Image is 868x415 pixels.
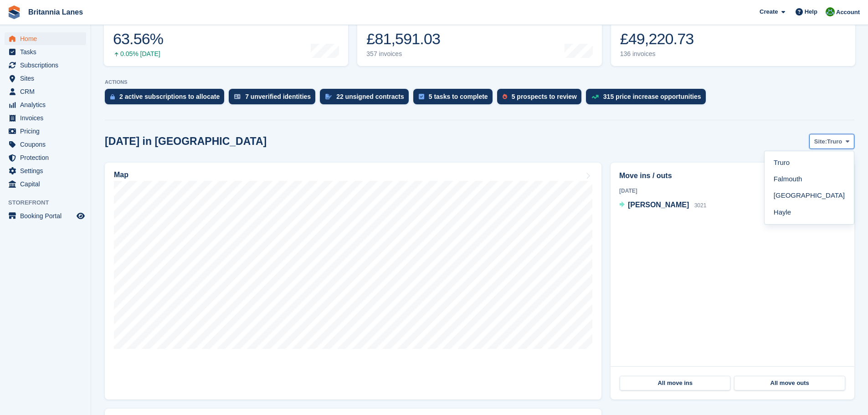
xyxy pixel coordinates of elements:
span: Coupons [20,138,75,151]
a: menu [5,151,86,164]
a: 5 tasks to complete [413,89,497,109]
h2: [DATE] in [GEOGRAPHIC_DATA] [105,135,267,148]
a: [PERSON_NAME] 3021 [619,200,706,211]
a: Hayle [768,204,850,220]
a: 315 price increase opportunities [586,89,710,109]
a: Preview store [75,210,86,221]
div: 7 unverified identities [245,93,311,100]
a: menu [5,72,86,85]
span: Help [805,7,817,16]
a: Map [105,163,601,400]
a: menu [5,32,86,45]
a: menu [5,210,86,222]
div: £81,591.03 [366,30,440,48]
span: Site: [814,137,827,146]
img: prospect-51fa495bee0391a8d652442698ab0144808aea92771e9ea1ae160a38d050c398.svg [503,94,507,99]
a: Occupancy 63.56% 0.05% [DATE] [104,8,348,66]
a: All move outs [734,376,845,390]
div: 2 active subscriptions to allocate [119,93,220,100]
a: menu [5,138,86,151]
div: [DATE] [619,187,846,195]
a: Britannia Lanes [25,5,87,20]
span: Pricing [20,125,75,138]
a: Month-to-date sales £81,591.03 357 invoices [357,8,601,66]
div: 357 invoices [366,50,440,58]
img: stora-icon-8386f47178a22dfd0bd8f6a31ec36ba5ce8667c1dd55bd0f319d3a0aa187defe.svg [7,5,21,19]
div: 22 unsigned contracts [336,93,404,100]
a: 2 active subscriptions to allocate [105,89,229,109]
span: Account [836,8,860,17]
a: menu [5,46,86,58]
span: Storefront [8,198,91,207]
span: Home [20,32,75,45]
span: Subscriptions [20,59,75,72]
a: menu [5,164,86,177]
a: Truro [768,155,850,171]
a: 7 unverified identities [229,89,320,109]
img: active_subscription_to_allocate_icon-d502201f5373d7db506a760aba3b589e785aa758c864c3986d89f69b8ff3... [110,94,115,100]
span: CRM [20,85,75,98]
p: ACTIONS [105,79,854,85]
a: menu [5,178,86,190]
a: [GEOGRAPHIC_DATA] [768,188,850,204]
div: 0.05% [DATE] [113,50,163,58]
a: All move ins [620,376,730,390]
button: Site: Truro [809,134,854,149]
span: Sites [20,72,75,85]
div: 5 tasks to complete [429,93,488,100]
img: task-75834270c22a3079a89374b754ae025e5fb1db73e45f91037f5363f120a921f8.svg [419,94,424,99]
img: price_increase_opportunities-93ffe204e8149a01c8c9dc8f82e8f89637d9d84a8eef4429ea346261dce0b2c0.svg [591,95,599,99]
div: 5 prospects to review [512,93,577,100]
span: Capital [20,178,75,190]
span: Invoices [20,112,75,124]
span: Tasks [20,46,75,58]
div: 136 invoices [620,50,694,58]
span: Booking Portal [20,210,75,222]
div: 63.56% [113,30,163,48]
a: menu [5,112,86,124]
span: Create [760,7,778,16]
div: £49,220.73 [620,30,694,48]
a: menu [5,98,86,111]
a: Awaiting payment £49,220.73 136 invoices [611,8,855,66]
span: [PERSON_NAME] [628,201,689,209]
span: Protection [20,151,75,164]
a: menu [5,85,86,98]
h2: Map [114,171,128,179]
span: Analytics [20,98,75,111]
span: 3021 [694,202,707,209]
a: Falmouth [768,171,850,188]
h2: Move ins / outs [619,170,846,181]
span: Truro [827,137,842,146]
img: verify_identity-adf6edd0f0f0b5bbfe63781bf79b02c33cf7c696d77639b501bdc392416b5a36.svg [234,94,241,99]
a: 22 unsigned contracts [320,89,413,109]
div: 315 price increase opportunities [603,93,701,100]
a: menu [5,59,86,72]
span: Settings [20,164,75,177]
img: Matt Lane [826,7,835,16]
a: 5 prospects to review [497,89,586,109]
img: contract_signature_icon-13c848040528278c33f63329250d36e43548de30e8caae1d1a13099fd9432cc5.svg [325,94,332,99]
a: menu [5,125,86,138]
